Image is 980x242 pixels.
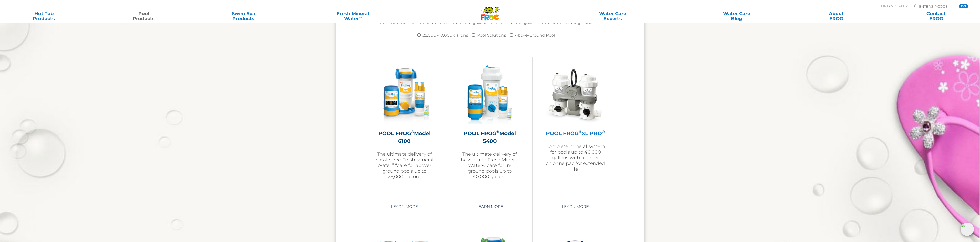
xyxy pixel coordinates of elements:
sup: ® [602,129,605,134]
input: Zip Code Form [919,4,953,8]
label: Pool Solutions [477,30,506,40]
a: POOL FROG®XL PRO®Complete mineral system for pools up to 40,000 gallons with a larger chlorine pa... [545,65,605,198]
input: GO [959,4,968,8]
p: Find A Dealer [881,4,908,8]
a: Water CareExperts [550,11,676,21]
h2: POOL FROG Model 5400 [460,130,520,145]
a: Learn More [470,202,509,211]
label: 25,000-40,000 gallons [422,30,468,40]
h2: POOL FROG XL PRO [545,130,605,137]
sup: ®∞ [391,162,397,166]
a: Hot TubProducts [5,11,83,21]
sup: ∞ [359,15,362,19]
a: Swim SpaProducts [205,11,282,21]
a: Fresh MineralWater∞ [304,11,401,21]
a: ContactFROG [897,11,975,21]
h2: POOL FROG Model 6100 [375,130,434,145]
sup: ® [579,129,582,134]
sup: ® [411,129,414,134]
label: Above-Ground Pool [515,30,555,40]
img: pool-frog-6100-featured-img-v3-300x300.png [375,65,434,124]
p: Complete mineral system for pools up to 40,000 gallons with a larger chlorine pac for extended life. [545,144,605,172]
a: Learn More [556,202,595,211]
img: XL-PRO-v2-300x300.jpg [546,65,605,124]
a: POOL FROG®Model 5400The ultimate delivery of hassle-free Fresh Mineral Water∞ care for in-ground ... [460,65,520,198]
img: openIcon [961,223,974,236]
p: The ultimate delivery of hassle-free Fresh Mineral Water∞ care for in-ground pools up to 40,000 g... [460,151,520,180]
img: pool-frog-5400-featured-img-v2-300x300.png [460,65,520,124]
a: POOL FROG®Model 6100The ultimate delivery of hassle-free Fresh Mineral Water®∞care for above-grou... [375,65,434,198]
a: AboutFROG [798,11,875,21]
a: Learn More [385,202,424,211]
a: Water CareBlog [698,11,776,21]
p: The ultimate delivery of hassle-free Fresh Mineral Water care for above-ground pools up to 25,000... [375,151,434,180]
sup: ® [496,129,499,134]
a: PoolProducts [105,11,182,21]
